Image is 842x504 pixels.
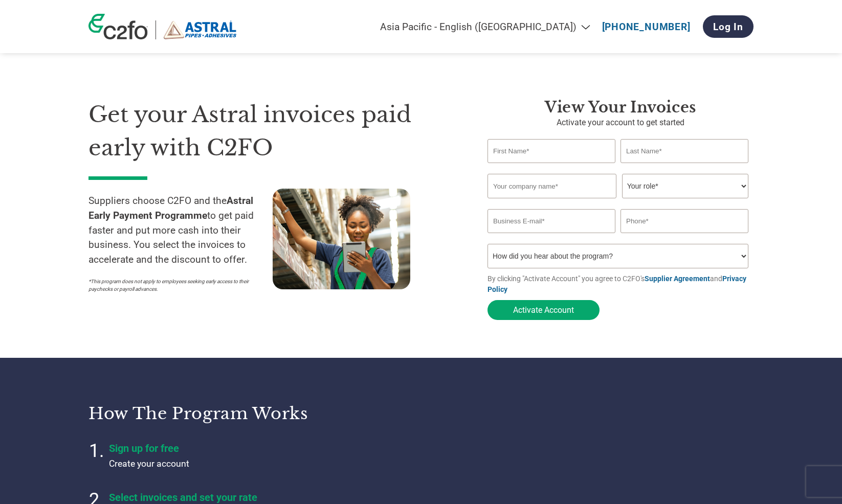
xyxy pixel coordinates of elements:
button: Activate Account [488,300,600,320]
input: Invalid Email format [488,209,615,233]
div: Inavlid Email Address [488,234,615,240]
h1: Get your Astral invoices paid early with C2FO [88,98,457,164]
div: Invalid last name or last name is too long [621,164,748,170]
a: Log In [703,15,754,38]
a: Supplier Agreement [645,274,710,283]
p: Activate your account to get started [488,117,754,129]
div: Invalid company name or company name is too long [488,199,748,205]
p: By clicking "Activate Account" you agree to C2FO's and [488,273,754,295]
h3: View your invoices [488,98,754,117]
h4: Sign up for free [109,442,365,454]
input: Your company name* [488,174,616,198]
a: [PHONE_NUMBER] [602,21,691,33]
p: *This program does not apply to employees seeking early access to their paychecks or payroll adva... [88,278,262,293]
img: c2fo logo [88,14,148,39]
h4: Select invoices and set your rate [109,491,365,503]
img: supply chain worker [273,189,410,289]
p: Suppliers choose C2FO and the to get paid faster and put more cash into their business. You selec... [88,194,273,267]
input: First Name* [488,139,615,163]
input: Phone* [621,209,748,233]
h3: How the program works [88,403,408,424]
strong: Astral Early Payment Programme [88,195,253,221]
div: Inavlid Phone Number [621,234,748,240]
p: Create your account [109,457,365,470]
img: Astral [164,20,237,39]
select: Title/Role [622,174,748,198]
div: Invalid first name or first name is too long [488,164,615,170]
input: Last Name* [621,139,748,163]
